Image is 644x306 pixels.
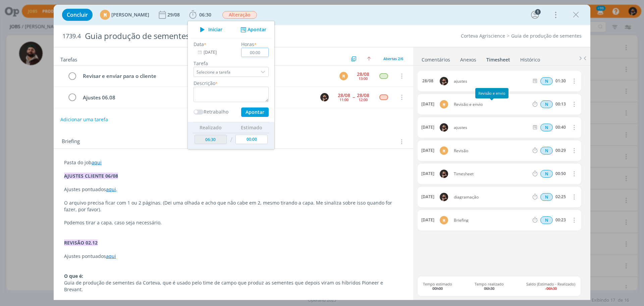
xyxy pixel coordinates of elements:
[540,216,553,224] span: N
[367,57,371,61] img: arrow-up.svg
[239,26,267,33] button: Apontar
[359,98,368,101] div: 12:00
[545,286,557,291] b: -06h30
[383,56,403,61] span: Abertas 2/6
[475,282,504,291] span: Tempo realizado
[432,286,443,291] b: 00h00
[339,72,348,80] div: M
[228,133,234,147] td: /
[353,95,355,99] span: --
[451,102,531,106] span: Revisão e envio
[60,55,77,63] span: Tarefas
[451,218,531,222] span: Briefing
[111,12,149,17] span: [PERSON_NAME]
[520,53,540,63] a: Histórico
[555,79,566,83] div: 01:30
[540,147,553,155] span: N
[64,273,83,279] strong: O que é:
[359,77,368,80] div: 13:00
[64,159,403,166] p: Pasta do job
[440,193,448,201] img: D
[440,123,448,132] img: D
[421,148,434,153] div: [DATE]
[193,122,228,133] th: Realizado
[82,28,363,44] div: Guia produção de sementes matriz Corteva
[194,60,269,67] label: Tarefa
[555,218,566,222] div: 00:23
[421,53,450,63] a: Comentários
[320,93,329,101] img: D
[62,9,93,21] button: Concluir
[338,71,348,81] button: M
[64,279,403,293] p: Guia de produção de sementes da Corteva, que é usado pelo time de campo que produz as sementes qu...
[196,25,223,34] button: Iniciar
[555,102,566,106] div: 00:13
[64,186,403,193] p: Ajustes pontuados .
[241,107,269,117] button: Apontar
[451,195,531,199] span: diagramação
[60,114,108,126] button: Adicionar uma tarefa
[530,9,540,20] button: 1
[540,170,553,178] div: Horas normais
[357,93,369,98] div: 28/08
[62,33,81,40] span: 1739.4
[451,79,531,83] span: ajustes
[526,282,575,291] span: Saldo (Estimado - Realizado)
[540,77,553,85] span: N
[199,11,211,18] span: 06:30
[535,9,541,15] div: 1
[440,100,448,108] div: M
[555,125,566,130] div: 00:40
[555,194,566,199] div: 02:25
[80,93,314,102] div: Ajustes 06.08
[540,147,553,155] div: Horas normais
[484,286,494,291] b: 06h30
[486,53,511,63] a: Timesheet
[64,239,98,246] strong: REVISÃO 02.12
[100,10,110,20] div: M
[222,11,257,19] span: Alteração
[421,194,434,199] div: [DATE]
[187,9,213,20] button: 06:30
[540,193,553,201] span: N
[461,33,505,39] a: Corteva Agriscience
[319,92,329,102] button: D
[64,253,403,260] p: Ajustes pontuados
[80,72,333,80] div: Revisar e enviar para o cliente
[451,172,531,176] span: Timesheet
[421,171,434,176] div: [DATE]
[339,98,348,101] div: 11:00
[222,11,257,19] button: Alteração
[194,80,215,87] label: Descrição
[62,137,80,146] span: Briefing
[440,216,448,224] div: M
[194,41,204,48] label: Data
[100,10,149,20] button: M[PERSON_NAME]
[204,108,228,115] label: Retrabalho
[422,79,433,83] div: 28/08
[234,122,269,133] th: Estimado
[421,218,434,222] div: [DATE]
[555,171,566,176] div: 00:50
[194,48,235,57] input: Data
[64,173,118,179] strong: AJUSTES CLIENTE 06/08
[421,125,434,130] div: [DATE]
[540,124,553,131] div: Horas normais
[555,148,566,153] div: 00:29
[540,100,553,108] div: Horas normais
[451,126,531,130] span: ajustes
[421,102,434,106] div: [DATE]
[106,253,116,259] a: aqui
[475,88,508,98] div: Revisão e envio
[67,12,88,17] span: Concluir
[460,56,476,63] div: Anexos
[64,200,403,213] p: O arquivo precisa ficar com 1 ou 2 páginas. (Dei uma olhada e acho que não cabe em 2, mesmo tiran...
[440,146,448,155] div: M
[54,5,590,300] div: dialog
[540,170,553,178] span: N
[167,12,181,17] div: 29/08
[208,27,222,32] span: Iniciar
[241,41,254,48] label: Horas
[440,170,448,178] img: D
[540,124,553,131] span: N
